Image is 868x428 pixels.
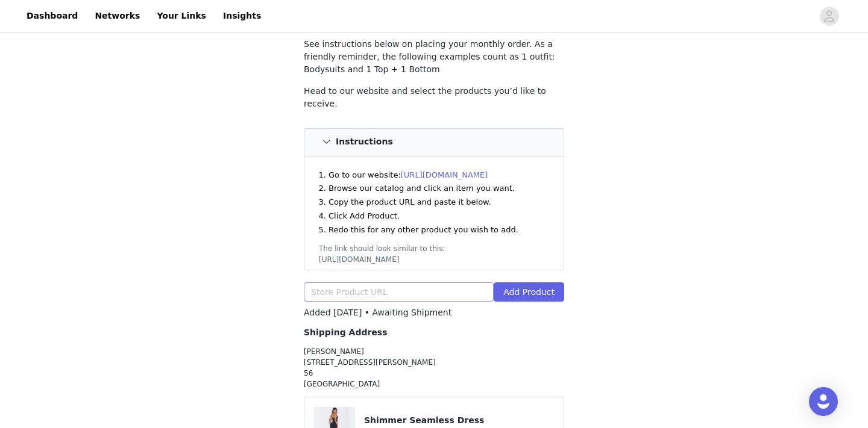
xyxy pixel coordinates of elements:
li: Browse our catalog and click an item you want. [329,182,543,194]
a: [URL][DOMAIN_NAME] [401,170,488,179]
p: See instructions below on placing your monthly order. As a friendly reminder, the following examp... [304,38,564,76]
p: [PERSON_NAME] [STREET_ADDRESS][PERSON_NAME] 56 [GEOGRAPHIC_DATA] [304,346,564,389]
span: Added [DATE] • Awaiting Shipment [304,308,451,317]
h4: Instructions [336,137,393,147]
a: Insights [216,2,268,29]
a: Your Links [149,2,213,29]
button: Add Product [494,282,564,302]
a: Networks [87,2,147,29]
li: Click Add Product. [329,210,543,222]
div: avatar [823,7,835,26]
a: Dashboard [19,2,85,29]
div: [URL][DOMAIN_NAME] [319,254,549,265]
div: The link should look similar to this: [319,243,549,254]
h4: Shipping Address [304,326,564,339]
li: Redo this for any other product you wish to add. [329,224,543,236]
input: Store Product URL [304,282,494,302]
li: Go to our website: [329,169,543,181]
p: Head to our website and select the products you’d like to receive. [304,85,564,110]
li: Copy the product URL and paste it below. [329,196,543,208]
div: Open Intercom Messenger [809,387,838,416]
h4: Shimmer Seamless Dress [364,414,554,427]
